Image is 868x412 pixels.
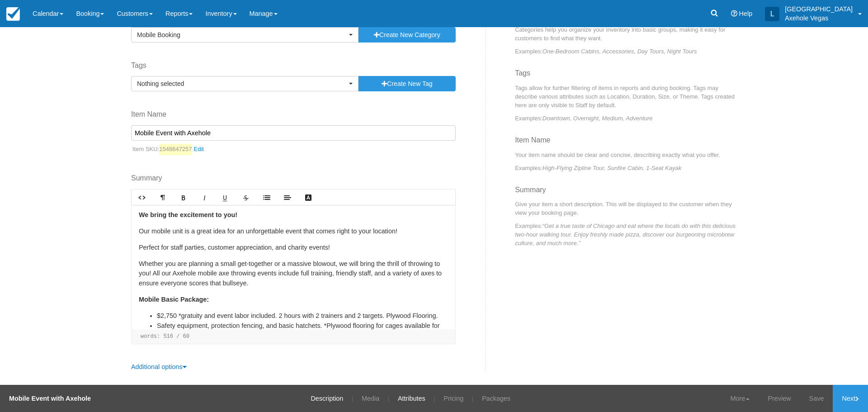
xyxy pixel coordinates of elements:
[542,115,653,122] em: Downtown, Overnight, Medium, Adventure
[515,114,737,123] p: Examples:
[542,48,697,55] em: One-Bedroom Cabins, Accessories, Day Tours, Night Tours
[515,84,737,109] p: Tags allow for further filtering of items in reports and during booking. Tags may describe variou...
[236,190,256,205] a: Strikethrough
[359,76,456,91] button: Create New Tag
[515,69,737,84] h3: Tags
[131,173,456,184] label: Summary
[159,144,208,155] a: 1548647257
[157,321,448,341] li: Safety equipment, protection fencing, and basic hatchets. *Plywood flooring for cages available f...
[515,151,737,159] p: Your item name should be clear and concise, describing exactly what you offer.
[304,385,350,412] a: Description
[515,200,737,217] p: Give your item a short description. This will be displayed to the customer when they view your bo...
[139,243,448,253] p: Perfect for staff parties, customer appreciation, and charity events!
[515,47,737,56] p: Examples:
[765,7,779,21] div: L
[542,165,681,171] em: High-Flying Zipline Tour, Sunfire Cabin, 1-Seat Kayak
[515,222,737,247] p: Examples:
[391,385,432,412] a: Attributes
[157,311,448,321] li: $2,750 *gratuity and event labor included. 2 hours with 2 trainers and 2 targets. Plywood Flooring.
[139,296,209,303] strong: Mobile Basic Package:
[515,164,737,172] p: Examples:
[437,385,470,412] a: Pricing
[132,190,152,205] a: HTML
[298,190,319,205] a: Text Color
[359,27,456,43] button: Create New Category
[131,109,456,120] label: Item Name
[131,27,359,43] button: Mobile Booking
[731,10,737,17] i: Help
[136,333,194,340] li: words: 516 / 60
[131,363,187,370] a: Additional options
[131,125,456,141] input: Enter a new Item Name
[256,190,277,205] a: Lists
[131,144,456,155] p: Item SKU:
[355,385,386,412] a: Media
[6,7,20,21] img: checkfront-main-nav-mini-logo.png
[785,5,853,14] p: [GEOGRAPHIC_DATA]
[277,190,298,205] a: Align
[131,61,456,71] label: Tags
[139,259,448,289] p: Whether you are planning a small get-together or a massive blowout, we will bring the thrill of t...
[194,190,215,205] a: Italic
[139,227,448,237] p: Our mobile unit is a great idea for an unforgettable event that comes right to your location!
[9,395,91,402] strong: Mobile Event with Axehole
[215,190,236,205] a: Underline
[131,76,359,91] button: Nothing selected
[515,186,737,200] h3: Summary
[152,190,173,205] a: Format
[800,385,833,412] a: Save
[173,190,194,205] a: Bold
[475,385,517,412] a: Packages
[515,25,737,43] p: Categories help you organize your inventory into basic groups, making it easy for customers to fi...
[722,385,759,412] a: More
[515,223,736,246] em: “Get a true taste of Chicago and eat where the locals do with this delicious two-hour walking tou...
[833,385,868,412] a: Next
[137,30,347,39] span: Mobile Booking
[139,211,237,218] strong: We bring the excitement to you!
[785,14,853,23] p: Axehole Vegas
[515,136,737,151] h3: Item Name
[137,79,347,88] span: Nothing selected
[759,385,800,412] a: Preview
[739,10,753,17] span: Help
